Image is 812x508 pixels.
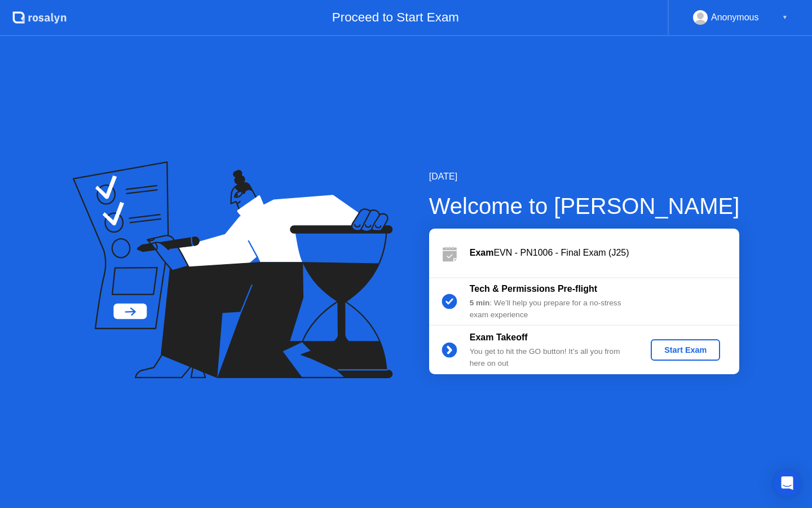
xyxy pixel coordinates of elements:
div: [DATE] [429,170,740,183]
b: 5 min [470,299,490,307]
div: : We’ll help you prepare for a no-stress exam experience [470,297,632,321]
div: Start Exam [655,345,716,354]
b: Tech & Permissions Pre-flight [470,284,597,294]
b: Exam Takeoff [470,332,528,342]
div: EVN - PN1006 - Final Exam (J25) [470,246,739,260]
button: Start Exam [651,339,720,361]
div: ▼ [782,10,788,25]
div: You get to hit the GO button! It’s all you from here on out [470,346,632,369]
div: Welcome to [PERSON_NAME] [429,189,740,223]
b: Exam [470,248,494,257]
div: Open Intercom Messenger [774,470,801,497]
div: Anonymous [711,10,759,25]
